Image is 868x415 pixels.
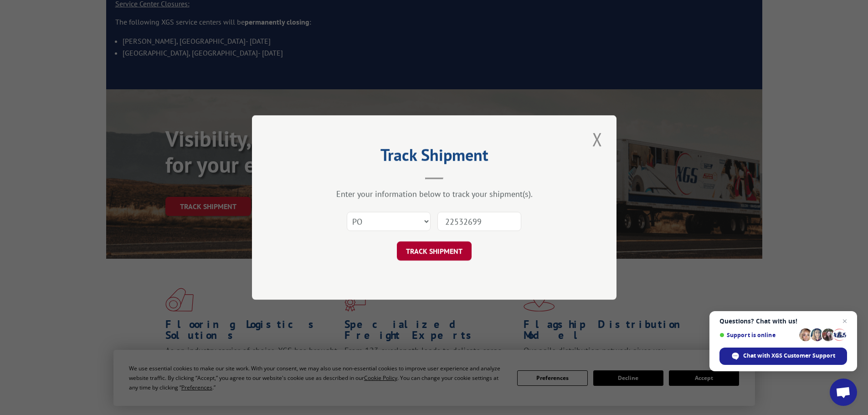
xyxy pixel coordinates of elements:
a: Open chat [830,379,857,406]
span: Chat with XGS Customer Support [743,352,835,360]
span: Questions? Chat with us! [719,318,847,325]
span: Chat with XGS Customer Support [719,348,847,365]
button: TRACK SHIPMENT [397,241,472,261]
h2: Track Shipment [298,149,571,166]
button: Close modal [590,127,605,152]
div: Enter your information below to track your shipment(s). [298,189,571,199]
span: Support is online [719,332,796,338]
input: Number(s) [437,212,521,231]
